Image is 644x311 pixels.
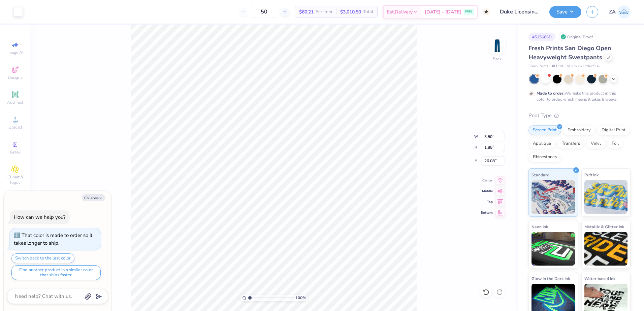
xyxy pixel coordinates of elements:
[609,8,616,16] span: ZA
[528,139,555,149] div: Applique
[549,6,581,18] button: Save
[14,214,66,220] div: How can we help you?
[597,125,630,135] div: Digital Print
[586,139,605,149] div: Vinyl
[528,125,561,135] div: Screen Print
[537,91,565,96] strong: Made to order:
[532,232,575,266] img: Neon Ink
[295,295,306,301] span: 100 %
[8,125,22,130] span: Upload
[82,194,105,201] button: Collapse
[584,275,615,282] span: Water based Ink
[481,200,493,204] span: Top
[299,8,314,15] span: $60.21
[387,8,413,15] span: Est. Delivery
[528,33,555,41] div: # 515666D
[481,210,493,215] span: Bottom
[567,64,600,69] span: Minimum Order: 50 +
[557,139,584,149] div: Transfers
[528,64,548,69] span: Fresh Prints
[11,253,74,263] button: Switch back to the last color
[425,8,461,15] span: [DATE] - [DATE]
[490,39,504,53] img: Back
[7,100,23,105] span: Add Text
[559,33,597,41] div: Original Proof
[251,6,277,18] input: – –
[493,56,502,62] div: Back
[10,149,21,155] span: Greek
[584,223,624,230] span: Metallic & Glitter Ink
[481,178,493,183] span: Center
[584,232,628,266] img: Metallic & Glitter Ink
[528,112,631,119] div: Print Type
[481,189,493,194] span: Middle
[552,64,563,69] span: # FP90
[340,8,361,15] span: $3,010.50
[363,8,373,15] span: Total
[7,50,23,55] span: Image AI
[609,5,631,19] a: ZA
[532,223,548,230] span: Neon Ink
[316,8,332,15] span: Per Item
[532,171,549,178] span: Standard
[532,180,575,214] img: Standard
[495,5,544,19] input: Untitled Design
[3,174,27,185] span: Clipart & logos
[532,275,570,282] span: Glow in the Dark Ink
[617,5,631,19] img: Zuriel Alaba
[537,90,619,102] div: We make this product in this color to order, which means it takes 8 weeks.
[528,152,561,162] div: Rhinestones
[14,232,92,246] div: That color is made to order so it takes longer to ship.
[607,139,623,149] div: Foil
[465,9,472,14] span: FREE
[528,44,611,61] span: Fresh Prints San Diego Open Heavyweight Sweatpants
[584,171,599,178] span: Puff Ink
[11,265,101,280] button: Find another product in a similar color that ships faster
[8,75,23,80] span: Designs
[584,180,628,214] img: Puff Ink
[563,125,595,135] div: Embroidery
